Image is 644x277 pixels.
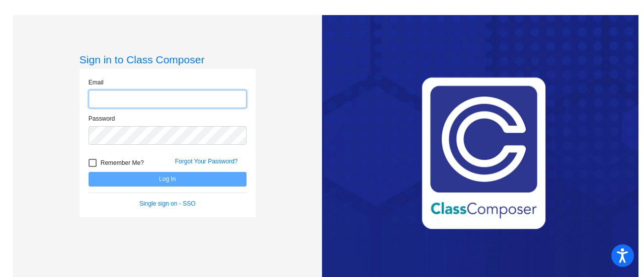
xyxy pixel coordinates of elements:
[79,53,256,66] h3: Sign in to Class Composer
[89,172,247,187] button: Log In
[89,114,115,123] label: Password
[175,158,238,165] a: Forgot Your Password?
[89,78,104,87] label: Email
[101,157,144,169] span: Remember Me?
[139,200,195,207] a: Single sign on - SSO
